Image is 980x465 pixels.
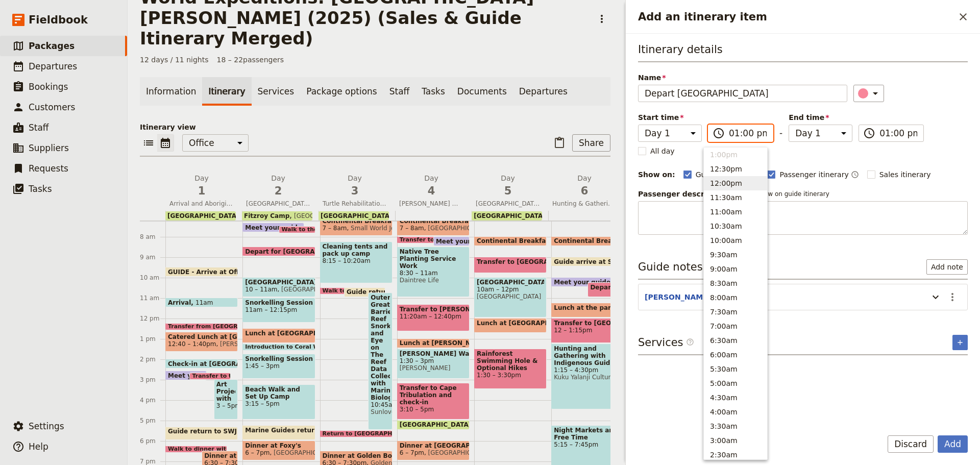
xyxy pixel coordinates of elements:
[554,366,621,374] span: 1:15 – 4:30pm
[638,85,847,102] input: Name
[168,446,270,452] span: Walk to dinner with your guide
[400,270,467,277] span: 8:30 – 11am
[344,287,385,297] div: Guide return to SWJ office
[168,360,285,367] span: Check-in at [GEOGRAPHIC_DATA]
[451,77,513,106] a: Documents
[400,421,476,428] span: [GEOGRAPHIC_DATA]
[554,327,621,334] span: 12 – 1:15pm
[168,372,312,379] span: Meet your guide at [GEOGRAPHIC_DATA]
[29,421,64,431] span: Settings
[397,383,470,420] div: Transfer to Cape Tribulation and check-in3:10 – 5pm
[638,125,702,142] select: Start time
[140,134,157,152] button: List view
[476,173,540,199] h2: Day
[397,349,470,379] div: [PERSON_NAME] Walk1:30 – 3pm[PERSON_NAME]
[29,82,68,92] span: Bookings
[140,335,165,343] div: 1 pm
[554,441,621,448] span: 5:15 – 7:45pm
[371,401,389,408] span: 10:45am – 5:30pm
[704,448,767,462] button: 2:30am
[859,87,881,100] div: ​
[399,173,463,199] h2: Day
[704,290,767,305] button: 8:00am
[368,292,392,430] div: Outer Great Barrier Reef Snorkelling and Eye on The Reef Data Collection with Marine Biologist10:...
[318,200,391,208] span: Turtle Rehabilitation Centre and [GEOGRAPHIC_DATA] with Marine Biologist
[704,362,767,376] button: 5:30am
[383,77,416,106] a: Staff
[696,169,749,180] span: Guide itinerary
[347,288,441,296] span: Guide return to SWJ office
[165,427,238,440] div: Guide return to SWJ office
[140,417,165,425] div: 5 pm
[29,123,49,133] span: Staff
[926,259,968,275] button: Add note
[551,236,624,246] div: Continental Breakfast at DRO
[189,373,231,380] div: Transfer to the next activity
[400,350,467,357] span: [PERSON_NAME] Walk
[789,125,852,142] select: End time
[477,350,544,372] span: Rainforest Swimming Hole & Optional Hikes
[168,324,283,330] span: Transfer from [GEOGRAPHIC_DATA]
[554,345,621,366] span: Hunting and Gathering with Indigenous Guides
[400,442,467,449] span: Dinner at [GEOGRAPHIC_DATA]
[242,223,304,232] div: Meet your guide at [GEOGRAPHIC_DATA]
[245,306,312,313] span: 11am – 12:15pm
[29,184,52,194] span: Tasks
[704,262,767,276] button: 9:00am
[245,286,277,293] span: 10 – 11am
[952,335,968,350] button: Add service inclusion
[245,330,353,337] span: Lunch at [GEOGRAPHIC_DATA]
[323,431,555,437] span: Return to [GEOGRAPHIC_DATA], walk to [GEOGRAPHIC_DATA] & check-in
[474,318,547,333] div: Lunch at [GEOGRAPHIC_DATA]
[323,183,387,199] span: 3
[140,233,165,241] div: 8 am
[397,216,470,236] div: Continental Breakfast at Hotel7 – 8am[GEOGRAPHIC_DATA]
[400,277,467,284] span: Daintree Life
[551,257,624,266] div: Guide arrive at SWJ office
[436,238,559,244] span: Meet your guide at hotel entrance
[29,143,69,153] span: Suppliers
[704,233,767,248] button: 10:00am
[318,173,395,211] button: Day3Turtle Rehabilitation Centre and [GEOGRAPHIC_DATA] with Marine Biologist
[29,41,75,51] span: Packages
[169,173,234,199] h2: Day
[954,8,972,26] button: Close drawer
[779,127,782,142] span: -
[323,243,390,257] span: Cleaning tents and pack up camp
[214,379,238,420] div: Art Project with Indigenous Artist3 – 5pm
[29,102,75,112] span: Customers
[638,189,738,199] label: Passenger description
[321,212,393,219] span: [GEOGRAPHIC_DATA]
[704,305,767,319] button: 7:30am
[548,173,625,211] button: Day6Hunting & Gathering with Indigenous Guides and Night Markets
[140,274,165,282] div: 10 am
[395,173,472,211] button: Day4[PERSON_NAME] Walk and Tree Planting
[713,127,725,139] span: ​
[554,427,621,441] span: Night Markets and Free Time
[572,134,610,152] button: Share
[323,257,390,264] span: 8:15 – 10:20am
[397,304,470,331] div: Transfer to [PERSON_NAME]11:20am – 12:40pm
[320,287,361,295] div: Walk to the jetty
[320,216,393,236] div: Continental Breakfast at [GEOGRAPHIC_DATA]7 – 8amSmall World Journeys
[474,212,546,219] span: [GEOGRAPHIC_DATA]
[756,190,829,198] span: Show on guide itinerary
[474,236,547,246] div: Continental Breakfast at DRO
[704,390,767,405] button: 4:30am
[879,127,917,139] input: ​
[554,279,698,285] span: Meet your guide at [GEOGRAPHIC_DATA]
[477,286,544,293] span: 10am – 12pm
[638,112,702,123] span: Start time
[202,77,251,106] a: Itinerary
[400,237,497,243] span: Transfer to Cattana Wetlands
[397,247,470,297] div: Native Tree Planting Service Work8:30 – 11amDaintree Life
[192,373,284,379] span: Transfer to the next activity
[704,319,767,333] button: 7:00am
[168,268,253,275] span: GUIDE - Arrive at Office
[165,200,238,208] span: Arrival and Aboriginal Art Project
[704,190,767,205] button: 11:30am
[704,219,767,233] button: 10:30am
[472,211,542,221] div: [GEOGRAPHIC_DATA]
[554,258,647,265] span: Guide arrive at SWJ office
[477,372,544,379] span: 1:30 – 3:30pm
